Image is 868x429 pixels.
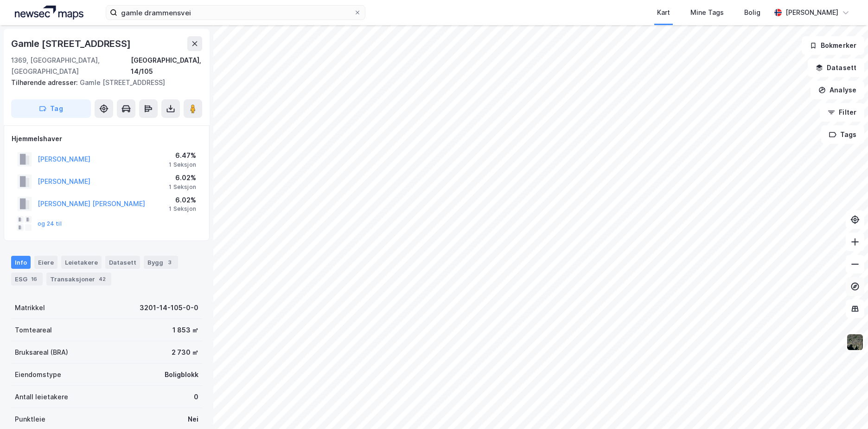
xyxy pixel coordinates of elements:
div: Leietakere [61,256,102,269]
div: Hjemmelshaver [12,133,202,144]
button: Datasett [808,58,864,77]
div: 3 [165,258,174,267]
span: Tilhørende adresser: [11,78,80,86]
div: [GEOGRAPHIC_DATA], 14/105 [131,55,202,77]
iframe: Chat Widget [822,384,868,429]
div: 1 Seksjon [169,183,196,191]
div: Eiere [34,256,57,269]
img: logo.a4113a55bc3d86da70a041830d287a7e.svg [15,6,83,19]
div: [PERSON_NAME] [785,7,838,18]
div: Bygg [144,256,178,269]
div: Eiendomstype [15,369,61,380]
div: 0 [194,391,198,403]
button: Tags [821,125,864,144]
div: Nei [188,414,198,425]
div: Punktleie [15,414,45,425]
div: 1 Seksjon [169,161,196,169]
div: 6.47% [169,150,196,161]
div: 1369, [GEOGRAPHIC_DATA], [GEOGRAPHIC_DATA] [11,55,131,77]
div: Bolig [744,7,760,18]
div: Tomteareal [15,325,52,336]
div: Mine Tags [690,7,724,18]
div: Datasett [105,256,140,269]
div: Gamle [STREET_ADDRESS] [11,77,195,88]
div: Kart [657,7,670,18]
button: Analyse [811,81,864,99]
div: Gamle [STREET_ADDRESS] [11,36,133,51]
button: Bokmerker [802,36,864,55]
div: Antall leietakere [15,391,68,403]
div: Transaksjoner [46,273,111,286]
div: 2 730 ㎡ [172,347,198,358]
div: 6.02% [169,195,196,206]
div: 1 Seksjon [169,205,196,213]
div: Matrikkel [15,302,45,313]
div: Boligblokk [165,369,198,380]
button: Filter [820,103,864,122]
img: 9k= [846,333,864,351]
div: Kontrollprogram for chat [822,384,868,429]
div: Info [11,256,31,269]
div: ESG [11,273,43,286]
div: 42 [97,274,108,284]
div: Bruksareal (BRA) [15,347,68,358]
div: 16 [29,274,39,284]
button: Tag [11,99,91,118]
div: 3201-14-105-0-0 [140,302,198,313]
div: 1 853 ㎡ [172,325,198,336]
input: Søk på adresse, matrikkel, gårdeiere, leietakere eller personer [117,6,354,19]
div: 6.02% [169,172,196,183]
